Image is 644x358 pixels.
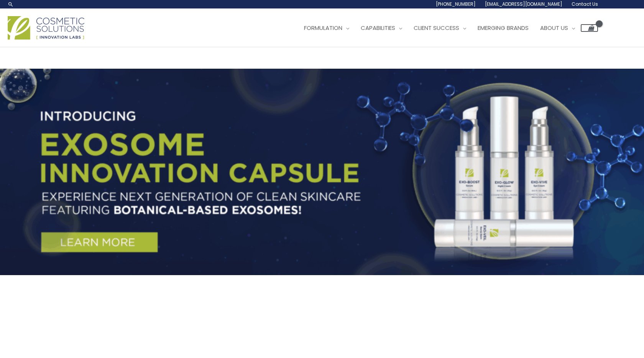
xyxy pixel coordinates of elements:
a: Client Success [408,16,472,40]
a: View Shopping Cart, empty [581,24,598,32]
span: [EMAIL_ADDRESS][DOMAIN_NAME] [485,1,562,7]
img: Cosmetic Solutions Logo [8,16,84,40]
span: Client Success [414,24,459,32]
a: About Us [534,16,581,40]
a: Search icon link [8,1,14,7]
nav: Site Navigation [292,16,598,40]
span: Contact Us [572,1,598,7]
a: Capabilities [355,16,408,40]
a: Emerging Brands [472,16,534,40]
span: Capabilities [361,24,395,32]
span: Formulation [304,24,342,32]
span: [PHONE_NUMBER] [436,1,476,7]
a: Formulation [298,16,355,40]
span: Emerging Brands [478,24,529,32]
span: About Us [540,24,568,32]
